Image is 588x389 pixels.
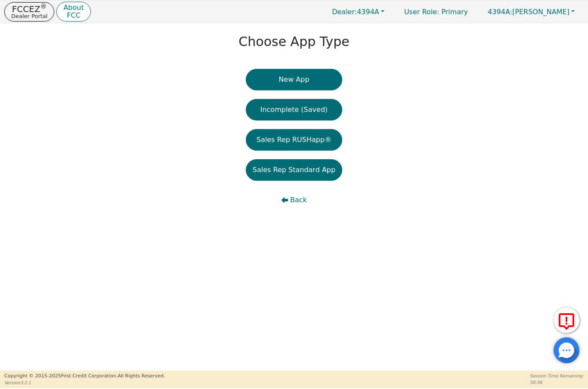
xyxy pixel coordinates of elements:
[4,380,165,386] p: Version 3.2.1
[246,99,342,120] button: Incomplete (Saved)
[479,5,584,19] button: 4394A:[PERSON_NAME]
[63,12,84,19] p: FCC
[63,4,84,11] p: About
[323,5,393,19] button: Dealer:4394A
[246,129,342,151] button: Sales Rep RUSHapp®
[488,8,512,16] span: 4394A:
[332,8,357,16] span: Dealer:
[530,379,584,386] p: 58:36
[238,34,349,49] h1: Choose App Type
[56,2,90,22] button: AboutFCC
[332,8,379,16] span: 4394A
[396,3,477,20] p: Primary
[4,2,54,22] button: FCCEZ®Dealer Portal
[488,8,569,16] span: [PERSON_NAME]
[530,373,584,379] p: Session Time Remaining:
[404,8,439,16] span: User Role :
[290,195,307,205] span: Back
[396,3,477,20] a: User Role: Primary
[554,307,579,333] button: Report Error to FCC
[246,189,342,211] button: Back
[118,373,165,379] span: All Rights Reserved.
[11,5,47,13] p: FCCEZ
[40,3,47,10] sup: ®
[11,13,47,19] p: Dealer Portal
[246,69,342,90] button: New App
[4,373,165,380] p: Copyright © 2015- 2025 First Credit Corporation.
[246,159,342,181] button: Sales Rep Standard App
